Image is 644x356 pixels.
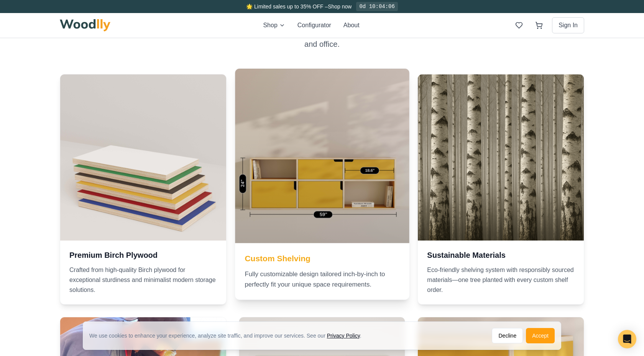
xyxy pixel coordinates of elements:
[552,17,584,33] button: Sign In
[618,330,636,348] div: Open Intercom Messenger
[245,269,399,290] p: Fully customizable design tailored inch-by-inch to perfectly fit your unique space requirements.
[492,328,523,343] button: Decline
[69,265,217,295] p: Crafted from high-quality Birch plywood for exceptional sturdiness and minimalist modern storage ...
[327,333,360,339] a: Privacy Policy
[263,21,285,30] button: Shop
[343,21,360,30] button: About
[69,250,217,260] h3: Premium Birch Plywood
[175,28,469,49] p: Discover what makes our custom storage solutions the perfect choice for your home and office.
[427,250,575,260] h3: Sustainable Materials
[245,253,399,264] h3: Custom Shelving
[297,21,331,30] button: Configurator
[60,19,110,31] img: Woodlly
[328,3,352,10] a: Shop now
[526,328,555,343] button: Accept
[356,2,398,11] div: 0d 10:04:06
[246,3,328,10] span: 🌟 Limited sales up to 35% OFF –
[427,265,575,295] p: Eco-friendly shelving system with responsibly sourced materials—one tree planted with every custo...
[89,332,368,340] div: We use cookies to enhance your experience, analyze site traffic, and improve our services. See our .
